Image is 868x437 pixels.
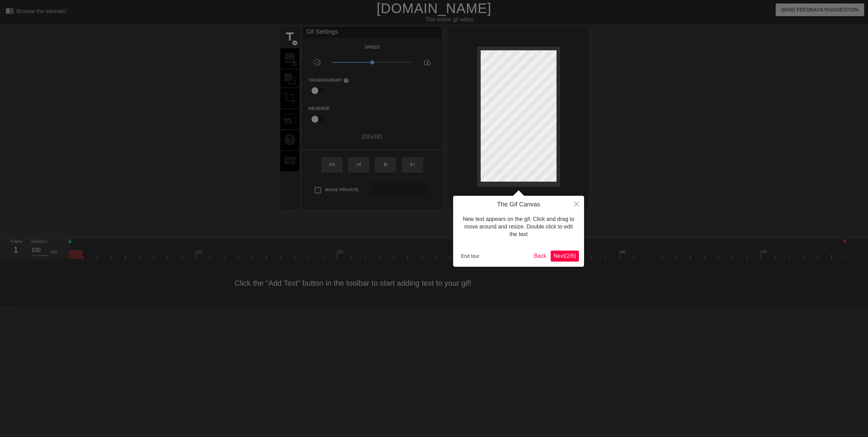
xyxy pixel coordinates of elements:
div: New text appears on the gif. Click and drag to move around and resize. Double click to edit the text [458,209,579,245]
span: Next ( 2 / 6 ) [553,253,576,259]
button: Back [531,251,549,262]
button: Close [569,196,584,212]
button: End tour [458,251,482,261]
h4: The Gif Canvas [458,201,579,209]
button: Next [551,251,579,262]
